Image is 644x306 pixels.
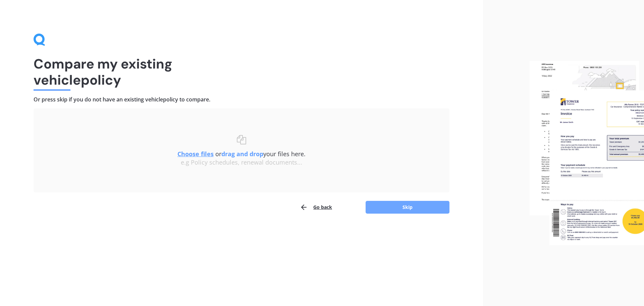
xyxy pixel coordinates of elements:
[177,150,306,158] span: or your files here.
[221,150,263,158] b: drag and drop
[177,150,214,158] u: Choose files
[34,56,449,88] h1: Compare my existing vehicle policy
[366,201,449,214] button: Skip
[34,96,449,103] h4: Or press skip if you do not have an existing vehicle policy to compare.
[47,159,436,166] div: e.g Policy schedules, renewal documents...
[530,61,644,246] img: files.webp
[300,201,332,214] button: Go back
